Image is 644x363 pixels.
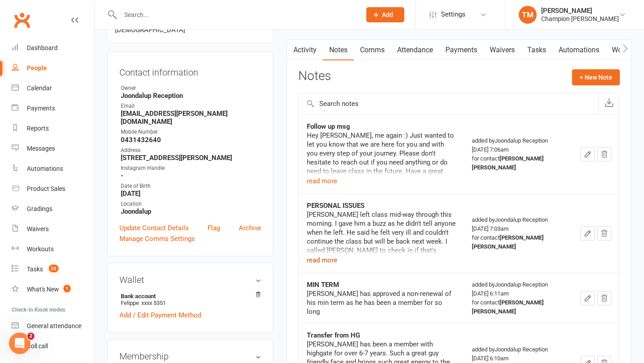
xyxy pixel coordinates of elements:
[307,176,337,186] button: read more
[307,210,456,282] div: [PERSON_NAME] left class mid-way through this morning. I gave him a buzz as he didn't tell anyone...
[12,98,94,118] a: Payments
[472,233,564,251] div: for contact
[366,7,404,22] button: Add
[298,69,331,85] h3: Notes
[64,285,71,292] span: 1
[521,40,552,60] a: Tasks
[119,310,201,321] a: Add / Edit Payment Method
[541,7,619,15] div: [PERSON_NAME]
[141,300,166,306] span: xxxx 5351
[472,298,564,316] div: for contact
[472,136,564,172] div: added by Joondalup Reception [DATE] 7:06am
[115,26,185,34] span: [DEMOGRAPHIC_DATA]
[307,331,360,339] strong: Transfer from HG
[323,40,354,60] a: Notes
[118,8,355,21] input: Search...
[27,342,48,350] div: Roll call
[121,172,261,180] strong: -
[12,336,94,356] a: Roll call
[307,289,456,316] div: [PERSON_NAME] has approved a non-renewal of his min term as he has been a member for so long
[287,40,323,60] a: Activity
[307,202,364,210] strong: PERSONAL ISSUES
[121,207,261,215] strong: Joondalup
[121,190,261,198] strong: [DATE]
[354,40,391,60] a: Comms
[27,185,65,192] div: Product Sales
[307,281,339,289] strong: MIN TERM
[299,93,598,114] input: Search notes
[121,110,261,126] strong: [EMAIL_ADDRESS][PERSON_NAME][DOMAIN_NAME]
[121,128,261,136] div: Mobile Number
[439,40,483,60] a: Payments
[121,164,261,173] div: Instagram Handle
[121,136,261,144] strong: 0431432640
[49,265,59,272] span: 23
[12,78,94,98] a: Calendar
[239,223,261,233] a: Archive
[307,122,350,131] strong: Follow up msg
[472,299,544,315] strong: [PERSON_NAME] [PERSON_NAME]
[391,40,439,60] a: Attendance
[121,146,261,155] div: Address
[382,11,393,18] span: Add
[121,200,261,208] div: Location
[121,154,261,162] strong: [STREET_ADDRESS][PERSON_NAME]
[12,58,94,78] a: People
[121,293,257,300] strong: Bank account
[27,44,58,51] div: Dashboard
[12,179,94,199] a: Product Sales
[27,245,54,253] div: Workouts
[12,159,94,179] a: Automations
[519,6,537,24] div: TM
[27,225,49,232] div: Waivers
[472,155,544,171] strong: [PERSON_NAME] [PERSON_NAME]
[472,215,564,251] div: added by Joondalup Reception [DATE] 7:03am
[12,118,94,139] a: Reports
[121,182,261,190] div: Date of Birth
[27,145,55,152] div: Messages
[119,351,261,361] h3: Membership
[119,233,195,244] a: Manage Comms Settings
[472,280,564,316] div: added by Joondalup Reception [DATE] 6:11am
[12,279,94,300] a: What's New1
[119,291,261,308] li: Felippe
[541,15,619,23] div: Champion [PERSON_NAME]
[441,4,466,25] span: Settings
[12,259,94,279] a: Tasks 23
[27,64,47,72] div: People
[12,239,94,259] a: Workouts
[27,205,52,212] div: Gradings
[119,64,261,77] h3: Contact information
[472,234,544,250] strong: [PERSON_NAME] [PERSON_NAME]
[483,40,521,60] a: Waivers
[572,69,620,85] button: + New Note
[27,266,43,273] div: Tasks
[12,316,94,336] a: General attendance kiosk mode
[552,40,606,60] a: Automations
[12,219,94,239] a: Waivers
[27,105,55,112] div: Payments
[472,154,564,172] div: for contact
[27,84,52,92] div: Calendar
[12,38,94,58] a: Dashboard
[11,9,33,31] a: Clubworx
[121,102,261,110] div: Email
[307,255,337,266] button: read more
[119,275,261,285] h3: Wallet
[9,333,30,354] iframe: Intercom live chat
[27,286,59,293] div: What's New
[27,165,63,172] div: Automations
[27,125,49,132] div: Reports
[121,92,261,100] strong: Joondalup Reception
[27,333,34,340] span: 2
[208,223,220,233] a: Flag
[307,131,456,211] div: Hey [PERSON_NAME], me again :) Just wanted to let you know that we are here for you and with you ...
[27,322,81,329] div: General attendance
[12,139,94,159] a: Messages
[12,199,94,219] a: Gradings
[119,223,189,233] a: Update Contact Details
[121,84,261,93] div: Owner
